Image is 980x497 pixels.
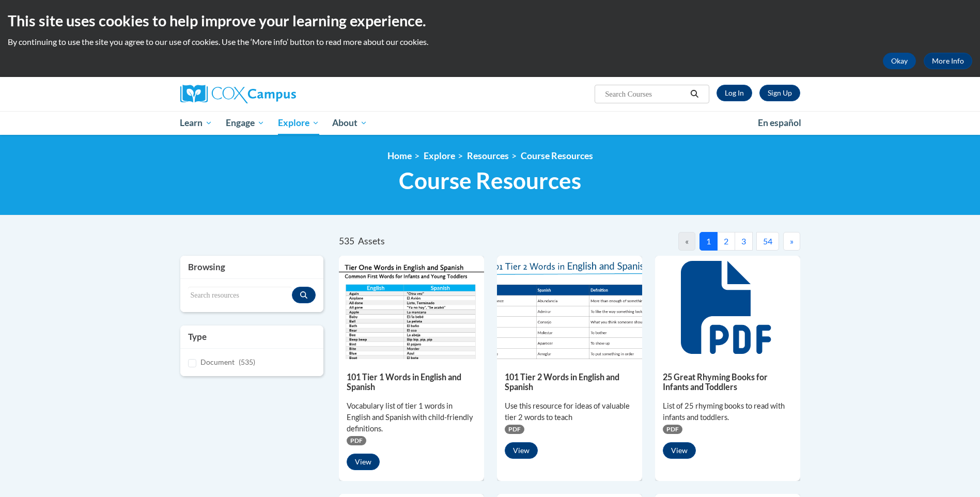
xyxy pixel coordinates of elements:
h5: 101 Tier 1 Words in English and Spanish [347,372,476,392]
span: About [332,117,367,129]
a: Explore [271,111,326,135]
a: Learn [174,111,220,135]
span: Assets [358,236,385,246]
img: d35314be-4b7e-462d-8f95-b17e3d3bb747.pdf [339,256,484,359]
h3: Type [188,331,316,343]
input: Search Courses [604,88,687,100]
a: En español [751,112,808,134]
button: Search [687,88,702,100]
a: Register [759,85,800,101]
span: PDF [663,425,682,434]
a: Home [387,150,412,161]
button: 3 [735,232,753,251]
h5: 25 Great Rhyming Books for Infants and Toddlers [663,372,792,392]
span: Explore [278,117,319,129]
button: 54 [756,232,779,251]
span: 535 [339,236,354,246]
span: (535) [239,358,255,366]
button: View [663,442,696,459]
h3: Browsing [188,261,316,273]
span: PDF [505,425,524,434]
button: View [505,442,538,459]
button: Next [783,232,800,251]
a: Course Resources [521,150,593,161]
a: Engage [219,111,271,135]
span: Engage [226,117,265,129]
a: Log In [717,85,752,101]
div: List of 25 rhyming books to read with infants and toddlers. [663,400,792,423]
img: 836e94b2-264a-47ae-9840-fb2574307f3b.pdf [497,256,642,359]
span: Course Resources [399,167,581,194]
img: Cox Campus [180,85,296,103]
button: Okay [883,53,916,69]
span: PDF [347,436,366,445]
button: Search resources [292,287,316,303]
a: Resources [467,150,509,161]
div: Main menu [165,111,816,135]
input: Search resources [188,287,292,304]
div: Use this resource for ideas of valuable tier 2 words to teach [505,400,634,423]
span: Learn [180,117,212,129]
button: 2 [717,232,735,251]
button: 1 [699,232,718,251]
button: View [347,454,380,470]
a: Cox Campus [180,85,377,103]
p: By continuing to use the site you agree to our use of cookies. Use the ‘More info’ button to read... [8,36,972,48]
h5: 101 Tier 2 Words in English and Spanish [505,372,634,392]
span: En español [758,117,801,128]
h2: This site uses cookies to help improve your learning experience. [8,10,972,31]
a: Explore [424,150,455,161]
a: About [325,111,374,135]
a: More Info [924,53,972,69]
nav: Pagination Navigation [569,232,800,251]
span: » [790,236,794,246]
div: Vocabulary list of tier 1 words in English and Spanish with child-friendly definitions. [347,400,476,434]
span: Document [200,358,235,366]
